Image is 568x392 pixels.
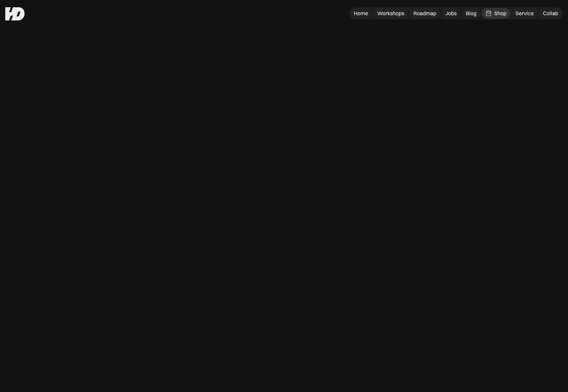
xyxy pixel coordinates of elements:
[373,8,408,19] a: Workshops
[512,8,538,19] a: Service
[462,8,480,19] a: Blog
[494,10,506,17] div: Shop
[350,8,372,19] a: Home
[410,8,440,19] a: Roadmap
[377,10,404,17] div: Workshops
[543,10,558,17] div: Collab
[516,10,534,17] div: Service
[482,8,510,19] a: Shop
[441,8,461,19] a: Jobs
[466,10,476,17] div: Blog
[354,10,368,17] div: Home
[539,8,562,19] a: Collab
[413,10,436,17] div: Roadmap
[445,10,457,17] div: Jobs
